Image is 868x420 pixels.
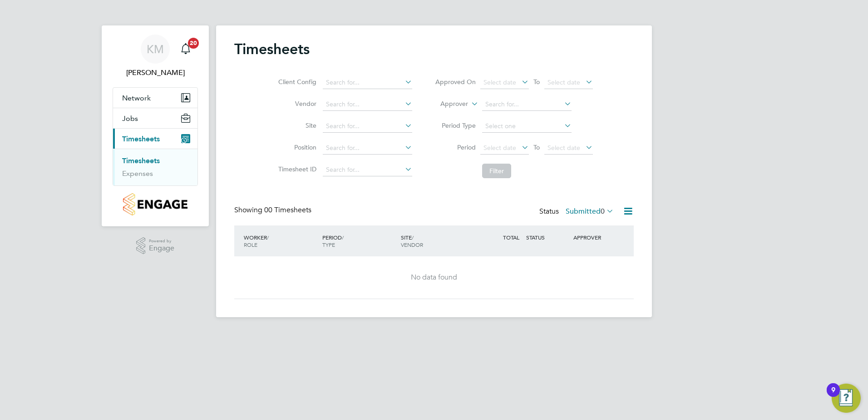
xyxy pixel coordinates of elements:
[401,241,423,248] span: VENDOR
[524,229,571,245] div: STATUS
[242,229,320,253] div: WORKER
[547,144,580,152] span: Select date
[322,241,335,248] span: TYPE
[435,143,476,151] label: Period
[831,390,835,402] div: 9
[323,98,412,111] input: Search for...
[234,40,310,58] h2: Timesheets
[323,120,412,133] input: Search for...
[323,164,412,176] input: Search for...
[483,144,516,152] span: Select date
[188,38,199,49] span: 20
[122,156,160,165] a: Timesheets
[123,193,187,215] img: countryside-properties-logo-retina.png
[149,245,174,252] span: Engage
[122,94,151,102] span: Network
[323,142,412,155] input: Search for...
[113,88,197,108] button: Network
[320,229,399,253] div: PERIOD
[539,205,616,218] div: Status
[482,164,511,178] button: Filter
[547,78,580,86] span: Select date
[122,114,138,123] span: Jobs
[113,108,197,128] button: Jobs
[601,207,605,216] span: 0
[531,76,542,88] span: To
[832,384,861,413] button: Open Resource Center, 9 new notifications
[122,135,160,143] span: Timesheets
[276,121,316,130] label: Site
[399,229,477,253] div: SITE
[483,78,516,86] span: Select date
[503,234,519,241] span: TOTAL
[342,234,344,241] span: /
[482,120,572,133] input: Select one
[147,43,164,55] span: KM
[571,229,618,245] div: APPROVER
[264,205,311,215] span: 00 Timesheets
[234,205,313,215] div: Showing
[566,207,614,216] label: Submitted
[122,169,153,178] a: Expenses
[427,100,468,109] label: Approver
[412,234,414,241] span: /
[136,237,175,255] a: Powered byEngage
[113,129,197,149] button: Timesheets
[113,149,197,185] div: Timesheets
[113,67,198,78] span: Kyle Munden
[149,237,174,245] span: Powered by
[113,193,198,215] a: Go to home page
[267,234,269,241] span: /
[102,25,209,226] nav: Main navigation
[276,143,316,151] label: Position
[243,273,625,282] div: No data found
[323,76,412,89] input: Search for...
[482,98,572,111] input: Search for...
[435,121,476,130] label: Period Type
[244,241,257,248] span: ROLE
[531,141,542,153] span: To
[435,78,476,86] label: Approved On
[276,100,316,108] label: Vendor
[276,78,316,86] label: Client Config
[276,165,316,173] label: Timesheet ID
[113,35,198,78] a: KM[PERSON_NAME]
[177,35,195,64] a: 20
